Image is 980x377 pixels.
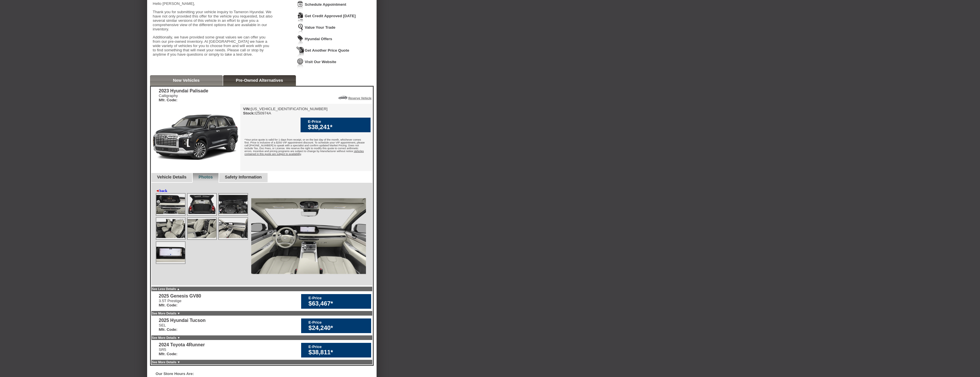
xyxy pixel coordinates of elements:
[153,1,273,6] p: Hello [PERSON_NAME],
[159,98,178,102] b: Mfr. Code:
[159,94,209,102] div: Calligraphy
[159,318,206,323] div: 2025 Hyundai Tucson
[245,150,364,156] u: Vehicles contained in this quote are subject to availability
[296,12,304,23] img: Icon_CreditApproval.png
[219,194,248,215] img: Image.aspx
[159,327,178,332] b: Mfr. Code:
[159,342,205,347] div: 2024 Toyota 4Runner
[308,119,368,124] div: E-Price
[240,134,372,161] div: *Your price quote is valid for 1 days from receipt, or on the last day of the month, whichever co...
[243,107,328,115] div: [US_VEHICLE_IDENTIFICATION_NUMBER] I250974A
[296,24,304,34] img: Icon_TradeInAppraisal.png
[305,37,332,41] a: Hyundai Offers
[348,96,371,100] a: Reserve Vehicle
[243,111,255,115] b: Stock:
[198,175,213,179] a: Photos
[305,48,349,53] a: Get Another Price Quote
[156,242,185,263] img: Image.aspx
[157,175,187,179] a: Vehicle Details
[173,78,200,83] a: New Vehicles
[309,345,368,349] div: E-Price
[251,193,366,279] img: Image.aspx
[188,194,216,215] img: Image.aspx
[156,218,185,239] img: Image.aspx
[305,14,356,18] a: Get Credit Approved [DATE]
[159,299,201,307] div: 3.5T Prestige
[308,124,368,131] div: $38,241*
[159,352,178,356] b: Mfr. Code:
[156,372,291,376] div: Our Store Hours Are:
[152,287,180,291] a: See Less Details ▲
[309,349,368,356] div: $38,811*
[305,60,336,64] a: Visit Our Website
[159,303,178,307] b: Mfr. Code:
[305,2,346,7] a: Schedule Appointment
[219,218,248,239] img: Image.aspx
[296,1,304,11] img: Icon_ScheduleAppointment.png
[152,336,180,339] a: See More Details ▼
[309,320,368,324] div: E-Price
[152,360,180,364] a: See More Details ▼
[159,294,201,299] div: 2025 Genesis GV80
[309,296,368,300] div: E-Price
[305,25,336,30] a: Value Your Trade
[243,107,251,111] b: VIN:
[156,188,167,193] a: ◄back
[296,46,304,57] img: Icon_GetQuote.png
[159,323,206,332] div: SEL
[151,104,240,171] img: 2023 Hyundai Palisade
[156,194,185,215] img: Image.aspx
[309,324,368,332] div: $24,240*
[236,78,283,83] a: Pre-Owned Alternatives
[338,96,347,99] img: Icon_ReserveVehicleCar.png
[296,35,304,46] img: Icon_WeeklySpecials.png
[153,10,273,31] p: Thank you for submitting your vehicle inquiry to Tameron Hyundai. We have not only provided this ...
[152,312,180,315] a: See More Details ▼
[309,300,368,307] div: $63,467*
[153,35,273,57] p: Additionally, we have provided some great values we can offer you from our pre-owned inventory. A...
[159,347,205,356] div: SR5
[156,188,159,193] span: ◄
[159,88,209,94] div: 2023 Hyundai Palisade
[296,58,304,69] img: Icon_VisitWebsite.png
[188,218,216,239] img: Image.aspx
[225,175,262,179] a: Safety Information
